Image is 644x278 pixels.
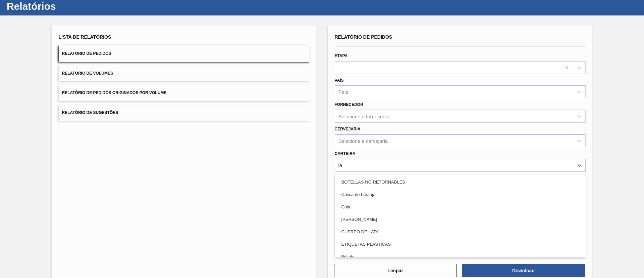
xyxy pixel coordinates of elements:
button: Download [462,264,585,277]
label: Etapa [335,53,348,58]
label: Cervejaria [335,127,361,131]
div: CUERPO DE LATA [335,226,586,238]
button: Relatório de Volumes [59,65,310,82]
button: Limpar [334,264,457,277]
div: País [338,89,348,95]
div: ETIQUETAS PLASTICAS [335,238,586,250]
button: Relatório de Pedidos [59,45,310,62]
div: BOTELLAS NO RETORNABLES [335,176,586,188]
div: Selecione o fornecedor [338,114,390,119]
div: Fécula [335,250,586,263]
label: País [335,78,344,83]
span: Lista de Relatórios [59,34,111,40]
span: Relatório de Volumes [62,71,113,76]
span: Relatório de Pedidos Originados por Volume [62,90,167,95]
span: Relatório de Pedidos [62,51,111,56]
button: Relatório de Sugestões [59,105,310,121]
label: Fornecedor [335,102,363,107]
span: Relatório de Sugestões [62,110,118,115]
div: [PERSON_NAME] [335,213,586,226]
div: Cola [335,201,586,213]
div: Casca de Laranja [335,188,586,201]
div: Selecione a cervejaria [338,138,388,144]
h1: Relatórios [7,2,126,10]
button: Relatório de Pedidos Originados por Volume [59,85,310,101]
span: Relatório de Pedidos [335,34,392,40]
label: Carteira [335,151,356,156]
